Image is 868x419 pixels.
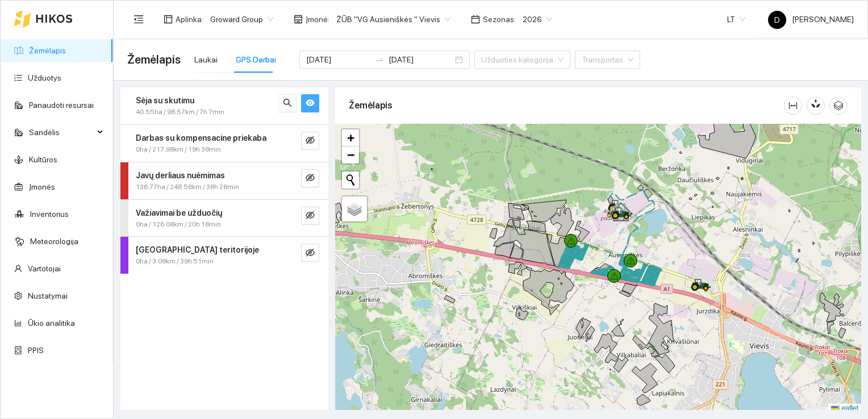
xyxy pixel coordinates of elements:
[306,173,315,184] span: eye-invisible
[120,237,328,274] div: [GEOGRAPHIC_DATA] teritorijoje0ha / 3.08km / 39h 51mineye-invisible
[294,15,303,24] span: shop
[784,97,802,115] button: column-width
[784,101,802,110] span: column-width
[133,14,144,24] span: menu-fold
[136,96,194,105] strong: Sėja su skutimu
[389,53,453,66] input: Pabaigos data
[236,53,276,66] div: GPS Darbai
[29,155,57,164] a: Kultūros
[136,208,222,217] strong: Važiavimai be užduočių
[347,131,354,145] span: +
[831,404,858,412] a: Leaflet
[120,87,328,124] div: Sėja su skutimu40.55ha / 98.57km / 7h 7minsearcheye
[306,13,329,26] span: Įmonė :
[523,11,552,28] span: 2026
[136,219,221,230] span: 0ha / 126.08km / 20h 18min
[136,171,225,180] strong: Javų derliaus nuėmimas
[28,319,75,328] a: Ūkio analitika
[306,248,315,259] span: eye-invisible
[127,8,150,31] button: menu-fold
[342,196,367,221] a: Layers
[347,148,354,162] span: −
[301,169,319,187] button: eye-invisible
[306,211,315,221] span: eye-invisible
[306,98,315,109] span: eye
[28,73,61,82] a: Užduotys
[136,107,224,118] span: 40.55ha / 98.57km / 7h 7min
[342,129,359,146] a: Zoom in
[768,15,854,24] span: [PERSON_NAME]
[30,209,69,219] a: Inventorius
[342,146,359,164] a: Zoom out
[29,182,55,191] a: Įmonės
[483,13,516,26] span: Sezonas :
[136,256,214,267] span: 0ha / 3.08km / 39h 51min
[278,94,297,112] button: search
[29,121,94,144] span: Sandėlis
[30,237,78,246] a: Meteorologija
[375,55,384,64] span: to
[306,53,370,66] input: Pradžios data
[136,245,259,254] strong: [GEOGRAPHIC_DATA] teritorijoje
[120,125,328,162] div: Darbas su kompensacine priekaba0ha / 217.98km / 19h 38mineye-invisible
[127,51,181,69] span: Žemėlapis
[164,15,173,24] span: layout
[29,100,94,110] a: Panaudoti resursai
[29,46,66,55] a: Žemėlapis
[342,171,359,188] button: Initiate a new search
[283,98,292,109] span: search
[28,291,68,300] a: Nustatymai
[120,162,328,199] div: Javų derliaus nuėmimas136.77ha / 248.56km / 38h 26mineye-invisible
[176,13,203,26] span: Aplinka :
[210,11,273,28] span: Groward Group
[301,132,319,150] button: eye-invisible
[194,53,218,66] div: Laukai
[306,136,315,146] span: eye-invisible
[301,94,319,112] button: eye
[28,346,44,355] a: PPIS
[727,11,745,28] span: LT
[301,244,319,262] button: eye-invisible
[471,15,480,24] span: calendar
[136,144,221,155] span: 0ha / 217.98km / 19h 38min
[136,133,266,143] strong: Darbas su kompensacine priekaba
[375,55,384,64] span: swap-right
[28,264,61,273] a: Vartotojai
[349,89,784,121] div: Žemėlapis
[120,200,328,237] div: Važiavimai be užduočių0ha / 126.08km / 20h 18mineye-invisible
[336,11,450,28] span: ŽŪB "VG Ausieniškės " Vievis
[774,11,780,29] span: D
[136,182,239,192] span: 136.77ha / 248.56km / 38h 26min
[301,207,319,225] button: eye-invisible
